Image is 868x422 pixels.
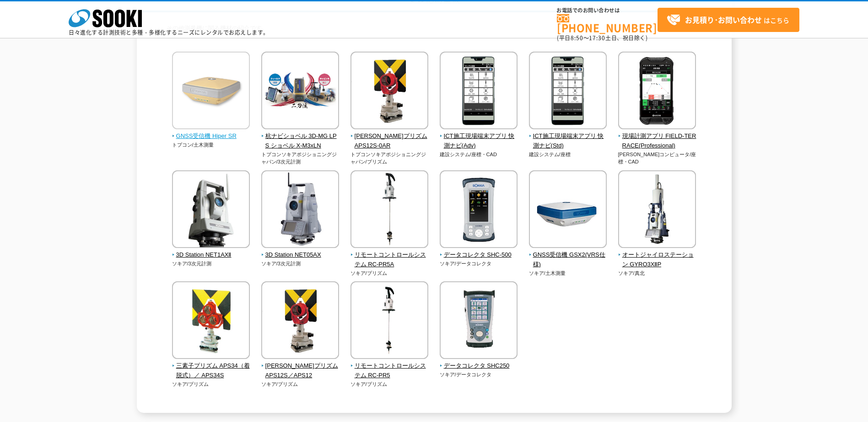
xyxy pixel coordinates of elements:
img: 現場計測アプリ FIELD-TERRACE(Professional) [618,52,696,132]
img: 杭ナビショベル 3D-MG LPS ショベル X-M3xLN [261,52,339,132]
span: [PERSON_NAME]プリズム APS12S-0AR [350,132,429,151]
img: データコレクタ SHC250 [440,281,518,361]
a: ICT施工現場端末アプリ 快測ナビ(Std) [529,123,607,150]
span: ICT施工現場端末アプリ 快測ナビ(Std) [529,132,607,151]
p: ソキア/3次元計測 [261,260,340,268]
span: 3D Station NET1AXⅡ [172,250,250,260]
a: [PHONE_NUMBER] [557,14,658,33]
p: トプコンソキアポジショニングジャパン/3次元計測 [261,151,340,166]
span: お電話でのお問い合わせは [557,8,658,13]
span: 8:50 [571,34,583,42]
img: オートジャイロステーション GYRO3XⅡP [618,170,696,250]
span: (平日 ～ 土日、祝日除く) [557,34,647,42]
span: ICT施工現場端末アプリ 快測ナビ(Adv) [440,132,518,151]
p: 建設システム/座標・CAD [440,151,518,158]
a: GNSS受信機 Hiper SR [172,123,250,141]
a: 杭ナビショベル 3D-MG LPS ショベル X-M3xLN [261,123,340,150]
img: リモートコントロールシステム RC-PR5 [350,281,428,361]
img: GNSS受信機 GSX2(VRS仕様) [529,170,607,250]
p: ソキア/真北 [618,269,696,277]
a: [PERSON_NAME]プリズム APS12S／APS12 [261,353,340,380]
p: トプコンソキアポジショニングジャパン/プリズム [350,151,429,166]
p: ソキア/プリズム [261,380,340,388]
p: ソキア/土木測量 [529,269,607,277]
span: はこちら [667,13,789,27]
span: GNSS受信機 GSX2(VRS仕様) [529,250,607,269]
p: ソキア/データコレクタ [440,260,518,268]
span: GNSS受信機 Hiper SR [172,132,250,141]
span: データコレクタ SHC-500 [440,250,518,260]
p: 日々進化する計測技術と多種・多様化するニーズにレンタルでお応えします。 [69,30,269,35]
span: リモートコントロールシステム RC-PR5 [350,361,429,380]
a: オートジャイロステーション GYRO3XⅡP [618,242,696,269]
a: 3D Station NET1AXⅡ [172,242,250,260]
span: オートジャイロステーション GYRO3XⅡP [618,250,696,269]
a: データコレクタ SHC-500 [440,242,518,260]
p: 建設システム/座標 [529,151,607,158]
img: GNSS受信機 Hiper SR [172,52,250,132]
span: 杭ナビショベル 3D-MG LPS ショベル X-M3xLN [261,132,340,151]
a: 三素子プリズム APS34（着脱式）／ APS34S [172,353,250,380]
span: 現場計測アプリ FIELD-TERRACE(Professional) [618,132,696,151]
a: 3D Station NET05AX [261,242,340,260]
img: ICT施工現場端末アプリ 快測ナビ(Adv) [440,52,518,132]
a: リモートコントロールシステム RC-PR5A [350,242,429,269]
img: ICT施工現場端末アプリ 快測ナビ(Std) [529,52,607,132]
span: 17:30 [589,34,605,42]
p: ソキア/データコレクタ [440,371,518,379]
a: GNSS受信機 GSX2(VRS仕様) [529,242,607,269]
span: リモートコントロールシステム RC-PR5A [350,250,429,269]
a: リモートコントロールシステム RC-PR5 [350,353,429,380]
img: リモートコントロールシステム RC-PR5A [350,170,428,250]
a: データコレクタ SHC250 [440,353,518,371]
img: 一素子プリズム APS12S／APS12 [261,281,339,361]
span: データコレクタ SHC250 [440,361,518,371]
img: 3D Station NET1AXⅡ [172,170,250,250]
p: ソキア/3次元計測 [172,260,250,268]
a: [PERSON_NAME]プリズム APS12S-0AR [350,123,429,150]
img: 3D Station NET05AX [261,170,339,250]
a: お見積り･お問い合わせはこちら [658,8,799,32]
p: ソキア/プリズム [350,269,429,277]
p: ソキア/プリズム [172,380,250,388]
span: [PERSON_NAME]プリズム APS12S／APS12 [261,361,340,380]
p: [PERSON_NAME]コンピュータ/座標・CAD [618,151,696,166]
strong: お見積り･お問い合わせ [685,14,762,25]
a: 現場計測アプリ FIELD-TERRACE(Professional) [618,123,696,150]
p: トプコン/土木測量 [172,141,250,149]
span: 3D Station NET05AX [261,250,340,260]
a: ICT施工現場端末アプリ 快測ナビ(Adv) [440,123,518,150]
p: ソキア/プリズム [350,380,429,388]
img: 一素子プリズム APS12S-0AR [350,52,428,132]
span: 三素子プリズム APS34（着脱式）／ APS34S [172,361,250,380]
img: 三素子プリズム APS34（着脱式）／ APS34S [172,281,250,361]
img: データコレクタ SHC-500 [440,170,518,250]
